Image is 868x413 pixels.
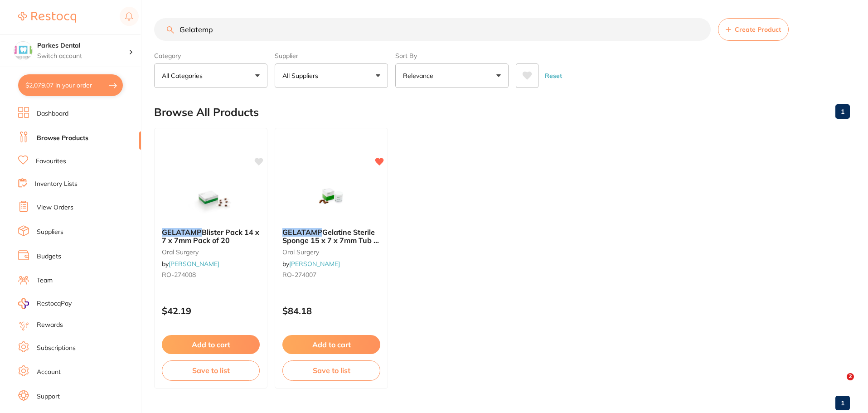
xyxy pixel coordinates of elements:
[162,306,260,316] p: $42.19
[37,41,129,50] h4: Parkes Dental
[37,203,73,212] a: View Orders
[181,175,240,221] img: GELATAMP Blister Pack 14 x 7 x 7mm Pack of 20
[275,63,388,88] button: All Suppliers
[37,299,72,308] span: RestocqPay
[37,344,76,353] a: Subscriptions
[162,71,206,80] p: All Categories
[282,248,380,256] small: oral surgery
[282,228,380,245] b: GELATAMP Gelatine Sterile Sponge 15 x 7 x 7mm Tub of 50
[735,26,781,33] span: Create Product
[828,373,850,395] iframe: Intercom live chat
[162,271,196,279] span: RO-274008
[282,335,380,354] button: Add to cart
[154,18,711,41] input: Search Products
[282,228,322,237] em: GELATAMP
[162,248,260,256] small: oral surgery
[395,52,509,60] label: Sort By
[282,228,380,253] span: Gelatine Sterile Sponge 15 x 7 x 7mm Tub of 50
[162,335,260,354] button: Add to cart
[835,394,850,412] a: 1
[403,71,437,80] p: Relevance
[18,74,123,96] button: $2,079.07 in your order
[395,63,509,88] button: Relevance
[282,71,322,80] p: All Suppliers
[162,360,260,380] button: Save to list
[282,271,316,279] span: RO-274007
[835,102,850,121] a: 1
[282,306,380,316] p: $84.18
[18,7,76,28] a: Restocq Logo
[37,276,53,285] a: Team
[162,228,202,237] em: GELATAMP
[289,260,340,268] a: [PERSON_NAME]
[162,260,219,268] span: by
[37,134,88,143] a: Browse Products
[18,298,29,309] img: RestocqPay
[36,157,66,166] a: Favourites
[154,106,259,119] h2: Browse All Products
[18,12,76,23] img: Restocq Logo
[37,252,61,261] a: Budgets
[542,63,565,88] button: Reset
[37,368,61,377] a: Account
[162,228,260,245] b: GELATAMP Blister Pack 14 x 7 x 7mm Pack of 20
[18,298,72,309] a: RestocqPay
[275,52,388,60] label: Supplier
[162,228,259,245] span: Blister Pack 14 x 7 x 7mm Pack of 20
[37,392,60,401] a: Support
[37,321,63,330] a: Rewards
[37,109,68,118] a: Dashboard
[847,373,854,380] span: 2
[35,180,78,189] a: Inventory Lists
[37,52,129,61] p: Switch account
[154,63,267,88] button: All Categories
[302,175,361,221] img: GELATAMP Gelatine Sterile Sponge 15 x 7 x 7mm Tub of 50
[169,260,219,268] a: [PERSON_NAME]
[154,52,267,60] label: Category
[282,360,380,380] button: Save to list
[718,18,789,41] button: Create Product
[282,260,340,268] span: by
[37,228,63,237] a: Suppliers
[14,42,32,60] img: Parkes Dental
